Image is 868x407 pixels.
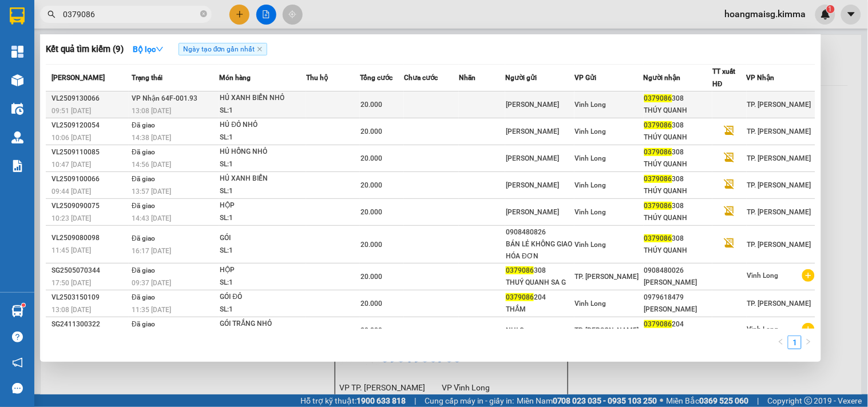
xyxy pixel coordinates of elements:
input: Tìm tên, số ĐT hoặc mã đơn [63,8,198,21]
div: 204 [644,318,712,330]
div: THÚY QUANH [644,158,712,170]
div: BÁN LẺ KHÔNG GIAO HÓA ĐƠN [506,238,574,262]
span: Vĩnh Long [575,300,607,308]
div: 308 [644,200,712,212]
div: BÁN LẺ KHÔNG GIAO HÓA ĐƠN [10,37,101,65]
span: down [156,45,164,53]
span: 0379086 [644,320,672,328]
span: 13:08 [DATE] [132,107,171,115]
div: [PERSON_NAME] [506,153,574,165]
div: 308 [644,146,712,158]
span: 0379086 [644,175,672,183]
button: right [802,336,815,349]
span: [PERSON_NAME] [51,74,105,82]
span: Vĩnh Long [747,272,779,280]
a: 1 [788,336,801,349]
div: KHẢI HOÀN [109,37,189,51]
h3: Kết quả tìm kiếm ( 9 ) [46,43,124,55]
li: Previous Page [774,336,788,349]
div: Vĩnh Long [109,10,189,37]
button: left [774,336,788,349]
div: SL: 1 [220,245,306,257]
div: SL: 1 [220,158,306,171]
span: 20.000 [360,127,382,135]
div: VL2503150109 [51,292,128,304]
span: Chưa thu [108,74,149,86]
span: close-circle [200,10,207,17]
div: THUÝ QUANH SA G [506,277,574,289]
span: 10:47 [DATE] [51,161,91,169]
span: 10:06 [DATE] [51,134,91,142]
img: dashboard-icon [11,46,23,58]
span: 20.000 [360,208,382,216]
span: close-circle [200,9,207,20]
div: SG2411300322 [51,318,128,330]
span: Vĩnh Long [575,208,607,216]
div: 204 [506,292,574,304]
span: 16:17 [DATE] [132,247,171,255]
img: solution-icon [11,160,23,172]
span: search [47,10,56,18]
img: warehouse-icon [11,74,23,86]
span: Vĩnh Long [575,101,607,109]
span: 13:57 [DATE] [132,187,171,195]
div: VL2509110085 [51,146,128,158]
span: Đã giao [132,148,155,156]
div: 0839991138 [109,51,189,67]
span: message [12,383,23,394]
div: SG2505070344 [51,265,128,277]
div: [PERSON_NAME] [506,206,574,218]
img: warehouse-icon [11,103,23,115]
span: Vĩnh Long [575,127,607,135]
div: VL2509080098 [51,232,128,244]
span: plus-circle [802,269,815,282]
div: [PERSON_NAME] [644,304,712,316]
li: 1 [788,336,802,349]
li: Next Page [802,336,815,349]
span: Người nhận [644,74,681,82]
div: 308 [644,233,712,245]
span: 0379086 [644,234,672,242]
span: Đã giao [132,293,155,301]
span: 17:50 [DATE] [51,279,91,287]
div: [PERSON_NAME] [644,277,712,289]
span: 0379086 [644,148,672,156]
div: GÓI [220,232,306,245]
span: Thu hộ [306,74,328,82]
div: 0979618479 [644,292,712,304]
div: VL2509090075 [51,200,128,212]
span: question-circle [12,332,23,342]
div: SL: 1 [220,105,306,117]
span: Trạng thái [132,74,162,82]
div: VL2509130066 [51,93,128,105]
div: THÚY QUANH [644,131,712,143]
span: 10:23 [DATE] [51,214,91,222]
span: Đã giao [132,202,155,210]
span: Đã giao [132,266,155,274]
span: 0379086 [506,266,534,274]
span: Vĩnh Long [575,181,607,189]
span: 09:44 [DATE] [51,187,91,195]
div: 0908480026 [644,265,712,277]
span: 0379086 [644,121,672,129]
div: [PERSON_NAME] [506,179,574,191]
div: THÚY QUANH [644,245,712,257]
div: 308 [644,93,712,105]
span: 09:37 [DATE] [132,279,171,287]
span: notification [12,357,23,368]
span: TP. [PERSON_NAME] [747,300,811,308]
span: Vĩnh Long [575,154,607,162]
span: Món hàng [219,74,251,82]
div: THÚY QUANH [644,185,712,197]
div: SL: 1 [220,304,306,316]
div: HỦ XANH BIỂN [220,173,306,185]
span: Chưa cước [404,74,438,82]
span: 20.000 [360,241,382,249]
span: 14:56 [DATE] [132,161,171,169]
sup: 1 [22,304,25,307]
span: close [257,46,263,52]
div: [PERSON_NAME] [506,126,574,138]
span: 11:35 [DATE] [132,306,171,314]
div: THÚY QUANH [644,212,712,224]
span: Đã giao [132,320,155,328]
